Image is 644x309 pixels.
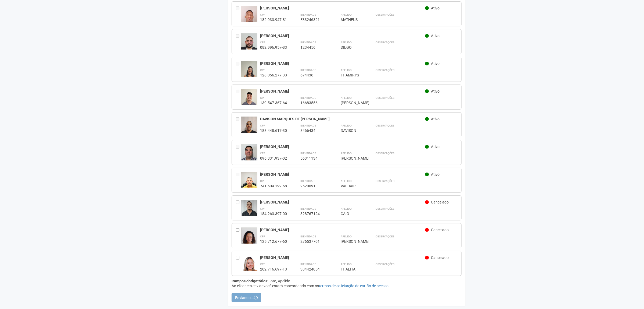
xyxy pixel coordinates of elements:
[341,263,352,266] strong: Apelido
[260,96,265,99] strong: CPF
[300,239,327,244] div: 276537701
[376,152,394,155] strong: Observações
[376,13,394,16] strong: Observações
[431,89,440,93] span: Ativo
[431,200,449,204] span: Cancelado
[300,69,316,72] strong: Identidade
[260,184,287,188] div: 741.604.199-68
[260,128,287,133] div: 183.448.617-30
[341,13,352,16] strong: Apelido
[300,96,316,99] strong: Identidade
[376,180,394,182] strong: Observações
[241,144,257,166] img: user.jpg
[232,279,462,283] div: Foto, Apelido
[232,279,268,283] strong: Campos obrigatórios:
[260,144,425,149] div: [PERSON_NAME]
[260,263,265,266] strong: CPF
[300,156,327,161] div: 56311134
[300,152,316,155] strong: Identidade
[236,61,241,78] div: Entre em contato com a Aministração para solicitar o cancelamento ou 2a via
[431,145,440,149] span: Ativo
[376,263,394,266] strong: Observações
[260,235,265,238] strong: CPF
[376,69,394,72] strong: Observações
[260,180,265,182] strong: CPF
[341,128,362,133] div: DAVISON
[260,41,265,44] strong: CPF
[260,61,425,66] div: [PERSON_NAME]
[260,69,265,72] strong: CPF
[260,6,425,10] div: [PERSON_NAME]
[260,267,287,272] div: 202.716.697-13
[341,100,362,105] div: [PERSON_NAME]
[260,13,265,16] strong: CPF
[341,239,362,244] div: [PERSON_NAME]
[431,255,449,260] span: Cancelado
[341,73,362,78] div: THAMIRYS
[341,180,352,182] strong: Apelido
[300,235,316,238] strong: Identidade
[260,117,425,121] div: DAVISON MARQUES DE [PERSON_NAME]
[236,117,241,133] div: Entre em contato com a Aministração para solicitar o cancelamento ou 2a via
[232,283,462,288] div: Ao clicar em enviar você estará concordando com os .
[260,89,425,94] div: [PERSON_NAME]
[300,124,316,127] strong: Identidade
[236,89,241,105] div: Entre em contato com a Aministração para solicitar o cancelamento ou 2a via
[300,41,316,44] strong: Identidade
[241,6,257,27] img: user.jpg
[376,207,394,210] strong: Observações
[260,17,287,22] div: 182.933.947-81
[376,235,394,238] strong: Observações
[260,200,425,205] div: [PERSON_NAME]
[341,41,352,44] strong: Apelido
[341,235,352,238] strong: Apelido
[341,45,362,50] div: DIEGO
[431,172,440,177] span: Ativo
[431,61,440,66] span: Ativo
[260,73,287,78] div: 128.056.277-33
[341,17,362,22] div: MATHEUS
[260,207,265,210] strong: CPF
[376,41,394,44] strong: Observações
[300,73,327,78] div: 674436
[241,117,257,138] img: user.jpg
[341,96,352,99] strong: Apelido
[300,267,327,272] div: 304424054
[236,144,241,161] div: Entre em contato com a Aministração para solicitar o cancelamento ou 2a via
[260,156,287,161] div: 096.331.937-02
[300,263,316,266] strong: Identidade
[431,117,440,121] span: Ativo
[431,34,440,38] span: Ativo
[341,207,352,210] strong: Apelido
[341,156,362,161] div: [PERSON_NAME]
[241,255,257,278] img: user.jpg
[341,152,352,155] strong: Apelido
[300,128,327,133] div: 3466434
[260,239,287,244] div: 125.712.677-60
[341,267,362,272] div: THALITA
[241,172,257,194] img: user.jpg
[376,124,394,127] strong: Observações
[236,33,241,50] div: Entre em contato com a Aministração para solicitar o cancelamento ou 2a via
[260,172,425,177] div: [PERSON_NAME]
[431,6,440,10] span: Ativo
[236,172,241,188] div: Entre em contato com a Aministração para solicitar o cancelamento ou 2a via
[300,13,316,16] strong: Identidade
[241,61,257,80] img: user.jpg
[376,96,394,99] strong: Observações
[300,184,327,188] div: 2520091
[300,211,327,216] div: 328767124
[431,228,449,232] span: Cancelado
[260,255,425,260] div: [PERSON_NAME]
[341,211,362,216] div: CAIO
[319,284,388,288] a: termos de solicitação de cartão de acesso
[341,69,352,72] strong: Apelido
[341,124,352,127] strong: Apelido
[260,45,287,50] div: 082.996.957-83
[241,227,257,250] img: user.jpg
[260,211,287,216] div: 184.263.397-00
[341,184,362,188] div: VALDAIR
[260,33,425,38] div: [PERSON_NAME]
[236,6,241,22] div: Entre em contato com a Aministração para solicitar o cancelamento ou 2a via
[300,180,316,182] strong: Identidade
